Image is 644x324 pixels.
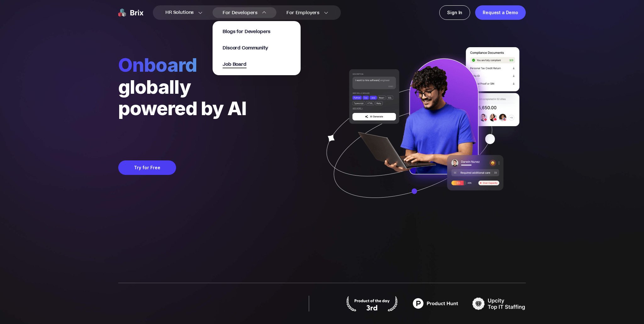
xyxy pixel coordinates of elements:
[165,8,194,18] span: HR Solutions
[345,296,399,311] img: product hunt badge
[223,61,247,68] span: Job Board
[409,296,462,311] img: product hunt badge
[118,76,315,98] div: globally
[439,5,470,20] a: Sign In
[223,44,268,51] a: Discord Community
[118,53,315,76] span: Onboard
[472,296,526,311] img: TOP IT STAFFING
[223,28,270,35] a: Blogs for Developers
[223,61,247,68] a: Job Board
[286,9,319,16] span: For Employers
[315,47,526,216] img: ai generate
[475,5,526,20] a: Request a Demo
[118,160,176,175] button: Try for Free
[223,9,258,16] span: For Developers
[118,98,315,119] div: powered by AI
